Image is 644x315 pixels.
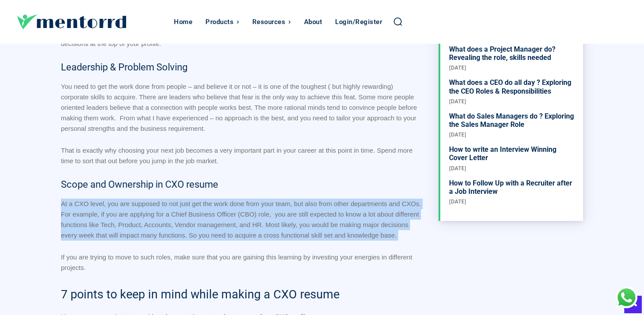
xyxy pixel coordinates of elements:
[449,98,466,105] time: [DATE]
[449,64,466,71] time: [DATE]
[393,17,403,26] a: Search
[61,61,421,74] h3: Leadership & Problem Solving
[61,199,421,241] p: At a CXO level, you are supposed to not just get the work done from your team, but also from othe...
[449,179,572,196] a: How to Follow Up with a Recruiter after a Job Interview
[449,164,466,172] time: [DATE]
[449,198,466,205] time: [DATE]
[61,178,421,191] h3: Scope and Ownership in CXO resume
[449,131,466,138] time: [DATE]
[61,145,421,166] p: That is exactly why choosing your next job becomes a very important part in your career at this p...
[449,112,574,129] a: What do Sales Managers do ? Exploring the Sales Manager Role
[61,252,421,273] p: If you are trying to move to such roles, make sure that you are gaining this learning by investin...
[449,78,571,95] a: What does a CEO do all day ? Exploring the CEO Roles & Responsibilities
[616,287,637,308] div: Chat with Us
[17,14,170,29] a: Logo
[61,286,421,303] h2: 7 points to keep in mind while making a CXO resume
[61,81,421,134] p: You need to get the work done from people – and believe it or not – it is one of the toughest ( b...
[449,145,556,162] a: How to write an Interview Winning Cover Letter
[449,45,556,62] a: What does a Project Manager do? Revealing the role, skills needed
